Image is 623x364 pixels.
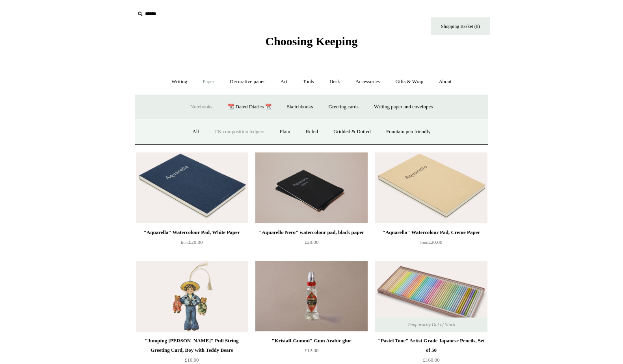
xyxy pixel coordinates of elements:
a: "Aquarella" Watercolour Pad, White Paper "Aquarella" Watercolour Pad, White Paper [136,152,248,223]
div: "Aquarello" Watercolour Pad, Creme Paper [377,228,485,237]
a: About [431,71,459,92]
a: "Aquarello Nero" watercolour pad, black paper "Aquarello Nero" watercolour pad, black paper [255,152,367,223]
span: £10.00 [185,357,199,363]
a: Writing [164,71,194,92]
div: "Pastel Tone" Artist Grade Japanese Pencils, Set of 50 [377,336,485,355]
a: "Kristall-Gummi" Gum Arabic glue "Kristall-Gummi" Gum Arabic glue [255,261,367,332]
a: "Aquarello" Watercolour Pad, Creme Paper from£20.00 [375,228,487,260]
a: Art [273,71,294,92]
a: Plain [273,121,298,142]
a: Tools [296,71,321,92]
a: "Aquarella" Watercolour Pad, White Paper from£20.00 [136,228,248,260]
a: Notebooks [183,97,219,117]
div: "Aquarella" Watercolour Pad, White Paper [138,228,246,237]
img: "Aquarello" Watercolour Pad, Creme Paper [375,152,487,223]
a: "Aquarello Nero" watercolour pad, black paper £20.00 [255,228,367,260]
a: Fountain pen friendly [379,121,438,142]
a: Sketchbooks [280,97,320,117]
a: 📆 Dated Diaries 📆 [221,97,278,117]
a: "Aquarello" Watercolour Pad, Creme Paper "Aquarello" Watercolour Pad, Creme Paper [375,152,487,223]
span: Temporarily Out of Stock [400,318,463,332]
a: Accessories [348,71,387,92]
a: Greeting cards [322,97,366,117]
span: £20.00 [305,239,319,245]
img: "Aquarello Nero" watercolour pad, black paper [255,152,367,223]
span: £20.00 [420,239,443,245]
a: Desk [322,71,347,92]
span: £12.00 [305,347,319,353]
a: Gifts & Wrap [388,71,430,92]
a: Paper [195,71,221,92]
a: Shopping Basket (0) [431,17,490,35]
a: "Pastel Tone" Artist Grade Japanese Pencils, Set of 50 "Pastel Tone" Artist Grade Japanese Pencil... [375,261,487,332]
span: £20.00 [181,239,203,245]
a: Writing paper and envelopes [367,97,440,117]
img: "Jumping Jack" Pull String Greeting Card, Boy with Teddy Bears [136,261,248,332]
span: from [420,240,428,245]
a: Ruled [299,121,325,142]
div: "Aquarello Nero" watercolour pad, black paper [257,228,365,237]
img: "Pastel Tone" Artist Grade Japanese Pencils, Set of 50 [375,261,487,332]
a: Gridded & Dotted [326,121,378,142]
span: Choosing Keeping [265,35,357,48]
span: from [181,240,189,245]
a: "Jumping Jack" Pull String Greeting Card, Boy with Teddy Bears "Jumping Jack" Pull String Greetin... [136,261,248,332]
img: "Aquarella" Watercolour Pad, White Paper [136,152,248,223]
div: "Kristall-Gummi" Gum Arabic glue [257,336,365,345]
img: "Kristall-Gummi" Gum Arabic glue [255,261,367,332]
div: "Jumping [PERSON_NAME]" Pull String Greeting Card, Boy with Teddy Bears [138,336,246,355]
a: All [185,121,206,142]
a: Choosing Keeping [265,41,357,46]
a: Decorative paper [223,71,272,92]
a: CK composition ledgers [207,121,271,142]
span: £160.00 [423,357,439,363]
